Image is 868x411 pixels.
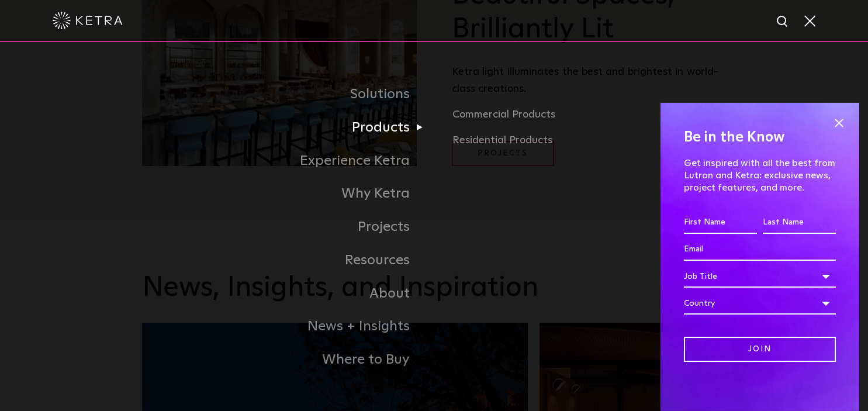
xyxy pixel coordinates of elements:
h4: Be in the Know [684,126,836,148]
input: Join [684,337,836,362]
a: About [142,277,434,310]
input: Last Name [763,212,836,234]
div: Navigation Menu [142,78,727,377]
a: News + Insights [142,310,434,343]
div: Country [684,292,836,315]
a: Why Ketra [142,177,434,210]
input: Email [684,239,836,261]
a: Residential Products [452,132,726,149]
a: Experience Ketra [142,144,434,178]
a: Projects [142,210,434,244]
p: Get inspired with all the best from Lutron and Ketra: exclusive news, project features, and more. [684,157,836,194]
a: Solutions [142,78,434,111]
img: search icon [776,15,790,29]
img: ketra-logo-2019-white [53,12,123,29]
a: Where to Buy [142,343,434,377]
a: Commercial Products [452,106,726,132]
input: First Name [684,212,757,234]
a: Products [142,111,434,144]
a: Resources [142,244,434,277]
div: Job Title [684,265,836,288]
